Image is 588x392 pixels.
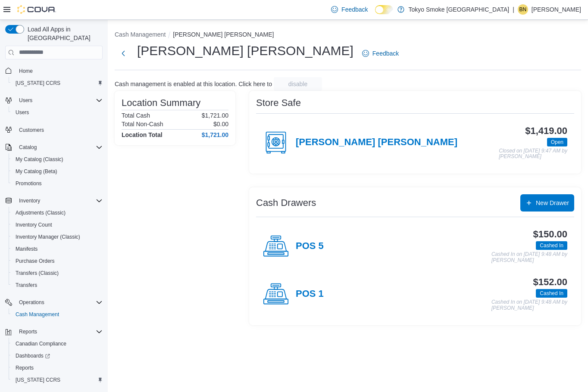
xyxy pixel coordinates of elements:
button: Users [9,106,106,118]
button: [PERSON_NAME] [PERSON_NAME] [173,31,274,38]
a: Customers [16,125,47,135]
span: Transfers [16,282,37,289]
h4: $1,721.00 [202,131,228,138]
button: Catalog [2,141,106,153]
span: Purchase Orders [16,258,55,264]
span: disable [288,80,307,88]
span: Purchase Orders [12,256,103,266]
span: Feedback [372,49,399,58]
span: Customers [16,124,103,135]
span: Reports [16,364,34,371]
button: Canadian Compliance [9,338,106,350]
a: Canadian Compliance [12,339,70,349]
a: Inventory Manager (Classic) [12,232,84,242]
span: Transfers (Classic) [16,270,59,277]
a: Home [16,66,36,76]
button: Inventory Manager (Classic) [9,231,106,243]
p: Cash management is enabled at this location. Click here to [115,81,272,87]
span: Home [16,65,103,76]
button: Home [2,65,106,77]
a: [US_STATE] CCRS [12,78,64,88]
a: Dashboards [12,351,53,361]
h3: $150.00 [533,229,567,240]
span: New Drawer [536,199,569,207]
a: Dashboards [9,350,106,362]
div: Brianna Nesbitt [518,4,528,15]
span: Cashed In [540,242,563,249]
span: My Catalog (Beta) [12,166,103,177]
a: My Catalog (Beta) [12,166,61,177]
a: Adjustments (Classic) [12,208,69,218]
h3: $152.00 [533,277,567,287]
button: Reports [16,327,41,337]
p: $0.00 [213,121,228,128]
span: Canadian Compliance [12,339,103,349]
button: [US_STATE] CCRS [9,77,106,89]
button: My Catalog (Classic) [9,153,106,165]
button: Promotions [9,177,106,190]
p: Closed on [DATE] 9:47 AM by [PERSON_NAME] [499,148,567,160]
span: My Catalog (Beta) [16,168,57,175]
button: Next [115,45,132,62]
span: Catalog [19,144,37,151]
a: Manifests [12,244,41,254]
h3: Location Summary [122,98,200,108]
p: | [513,4,514,15]
button: Users [16,95,36,106]
span: Inventory Manager (Classic) [12,232,103,242]
h4: Location Total [122,131,163,138]
span: Open [551,138,563,146]
span: Reports [19,328,37,335]
span: Inventory [19,197,40,204]
span: Users [16,109,29,116]
a: Reports [12,363,37,373]
button: Operations [16,297,48,308]
img: Cova [17,5,56,14]
span: Transfers [12,280,103,290]
span: Reports [12,363,103,373]
span: Catalog [16,142,103,152]
span: Promotions [12,178,103,189]
span: My Catalog (Classic) [12,154,103,165]
span: Promotions [16,180,42,187]
h4: POS 1 [296,289,324,300]
h3: Store Safe [256,98,301,108]
a: Promotions [12,178,45,189]
button: New Drawer [520,194,574,212]
span: Inventory Count [16,221,52,228]
span: Home [19,68,33,75]
span: Users [12,107,103,118]
span: Washington CCRS [12,78,103,88]
span: Feedback [341,5,368,14]
a: Purchase Orders [12,256,58,266]
span: Operations [19,299,44,306]
span: Open [547,138,567,146]
span: Transfers (Classic) [12,268,103,278]
button: Catalog [16,142,40,152]
h4: POS 5 [296,241,324,252]
span: [US_STATE] CCRS [16,376,60,383]
p: Cashed In on [DATE] 9:48 AM by [PERSON_NAME] [491,299,567,311]
button: Purchase Orders [9,255,106,267]
button: Adjustments (Classic) [9,207,106,219]
span: Cashed In [536,289,567,298]
span: Inventory Count [12,220,103,230]
h1: [PERSON_NAME] [PERSON_NAME] [137,42,353,59]
span: [US_STATE] CCRS [16,80,60,87]
button: Users [2,94,106,106]
a: Feedback [359,45,402,62]
button: disable [274,77,322,91]
button: Transfers (Classic) [9,267,106,279]
span: BN [519,4,527,15]
span: My Catalog (Classic) [16,156,63,163]
p: [PERSON_NAME] [532,4,581,15]
span: Customers [19,127,44,134]
button: Inventory Count [9,219,106,231]
a: Transfers (Classic) [12,268,62,278]
a: Users [12,107,32,118]
span: Canadian Compliance [16,340,66,347]
button: Reports [2,326,106,338]
a: Feedback [328,1,371,18]
h6: Total Cash [122,112,150,119]
button: Operations [2,296,106,308]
